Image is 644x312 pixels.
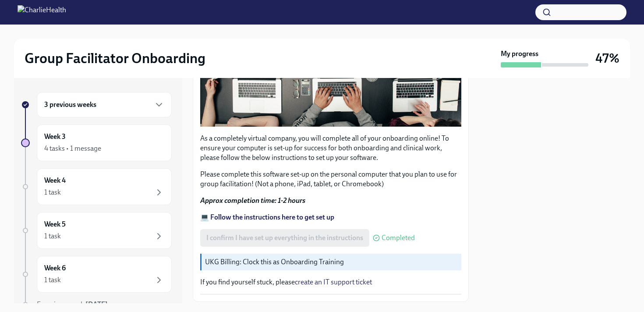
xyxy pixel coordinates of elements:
div: 3 previous weeks [37,92,172,117]
img: CharlieHealth [18,5,66,19]
a: Week 41 task [21,168,172,205]
h6: Week 4 [44,176,66,185]
span: Completed [382,234,415,241]
p: If you find yourself stuck, please [200,277,461,287]
h6: Week 3 [44,132,66,142]
h6: Week 6 [44,263,66,273]
strong: Approx completion time: 1-2 hours [200,196,305,205]
h3: 47% [595,50,619,66]
p: Please complete this software set-up on the personal computer that you plan to use for group faci... [200,170,461,189]
p: As a completely virtual company, you will complete all of your onboarding online! To ensure your ... [200,134,461,163]
span: Experience ends [37,300,108,308]
strong: My progress [501,49,538,59]
div: 1 task [44,231,61,241]
a: Week 61 task [21,256,172,293]
a: Week 51 task [21,212,172,249]
a: 💻 Follow the instructions here to get set up [200,213,334,221]
div: 1 task [44,275,61,285]
p: UKG Billing: Clock this as Onboarding Training [205,257,458,267]
strong: [DATE] [85,300,108,308]
h2: Group Facilitator Onboarding [25,50,205,67]
h6: 3 previous weeks [44,100,96,110]
a: create an IT support ticket [295,278,372,286]
div: 4 tasks • 1 message [44,144,101,153]
div: 1 task [44,188,61,197]
a: Week 34 tasks • 1 message [21,124,172,161]
h6: Week 5 [44,220,66,229]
